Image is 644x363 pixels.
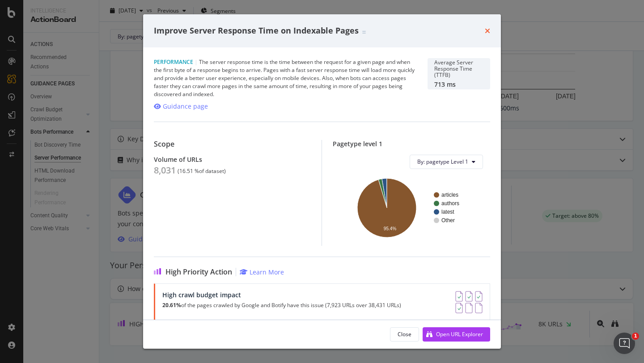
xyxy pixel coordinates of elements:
[195,58,198,66] span: |
[632,333,639,340] span: 1
[441,209,454,215] text: latest
[154,140,311,148] div: Scope
[441,192,458,198] text: articles
[143,14,501,349] div: modal
[362,31,366,34] img: Equal
[441,217,455,224] text: Other
[154,58,193,66] span: Performance
[154,25,359,36] span: Improve Server Response Time on Indexable Pages
[390,327,419,342] button: Close
[240,268,284,276] a: Learn More
[434,59,483,78] div: Average Server Response Time (TTFB)
[163,102,208,111] div: Guidance page
[333,140,490,148] div: Pagetype level 1
[485,25,490,37] div: times
[340,176,483,239] svg: A chart.
[384,226,396,231] text: 95.4%
[154,102,208,111] a: Guidance page
[250,268,284,276] div: Learn More
[455,291,483,313] img: AY0oso9MOvYAAAAASUVORK5CYII=
[423,327,490,342] button: Open URL Explorer
[162,291,401,299] div: High crawl budget impact
[165,268,232,276] span: High Priority Action
[162,301,181,309] strong: 20.61%
[154,165,176,176] div: 8,031
[162,302,401,308] p: of the pages crawled by Google and Botify have this issue (7,923 URLs over 38,431 URLs)
[398,330,411,338] div: Close
[154,58,417,98] div: The server response time is the time between the request for a given page and when the first byte...
[154,156,311,163] div: Volume of URLs
[434,80,483,88] div: 713 ms
[417,158,468,165] span: By: pagetype Level 1
[614,333,635,354] iframe: Intercom live chat
[441,200,459,207] text: authors
[178,168,226,174] div: ( 16.51 % of dataset )
[436,330,483,338] div: Open URL Explorer
[410,155,483,169] button: By: pagetype Level 1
